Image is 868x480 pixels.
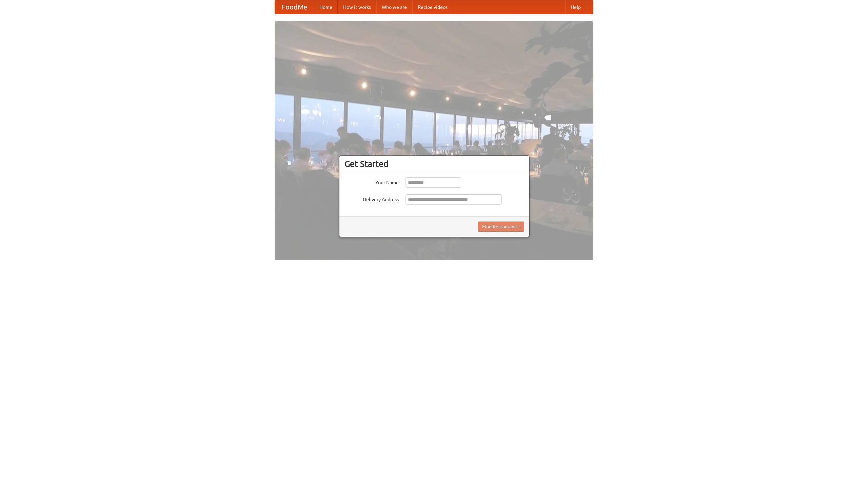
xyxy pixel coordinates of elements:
a: Who we are [376,0,412,14]
a: How it works [338,0,376,14]
label: Your Name [344,177,399,186]
a: Home [314,0,338,14]
h3: Get Started [344,159,524,169]
button: Find Restaurants! [478,222,524,232]
label: Delivery Address [344,194,399,203]
a: Help [565,0,586,14]
a: Recipe videos [412,0,453,14]
a: FoodMe [275,0,314,14]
